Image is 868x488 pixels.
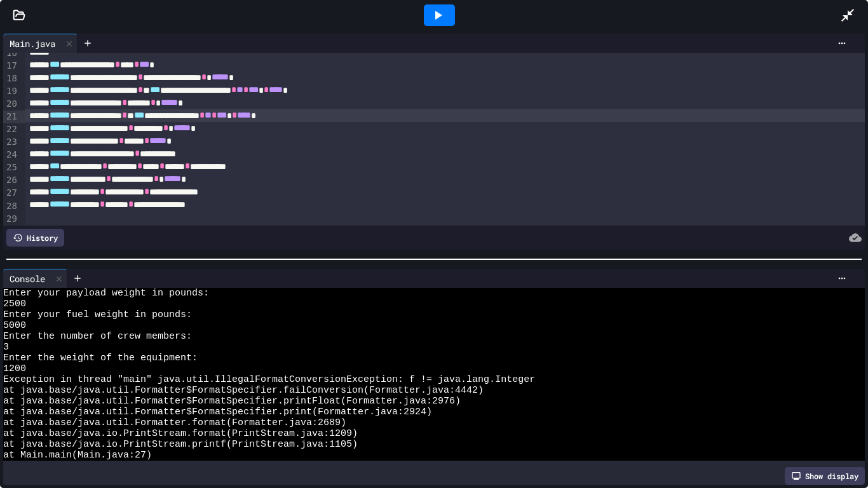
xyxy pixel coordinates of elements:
span: at java.base/java.util.Formatter$FormatSpecifier.print(Formatter.java:2924) [3,407,432,417]
span: at java.base/java.util.Formatter$FormatSpecifier.printFloat(Formatter.java:2976) [3,396,461,407]
span: at java.base/java.io.PrintStream.printf(PrintStream.java:1105) [3,439,358,450]
span: at java.base/java.util.Formatter$FormatSpecifier.failConversion(Formatter.java:4442) [3,385,484,396]
span: at java.base/java.io.PrintStream.format(PrintStream.java:1209) [3,428,358,439]
span: at java.base/java.util.Formatter.format(Formatter.java:2689) [3,417,346,428]
div: Chat with us now!Close [5,5,88,81]
span: Exception in thread "main" java.util.IllegalFormatConversionException: f != java.lang.Integer [3,374,535,385]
